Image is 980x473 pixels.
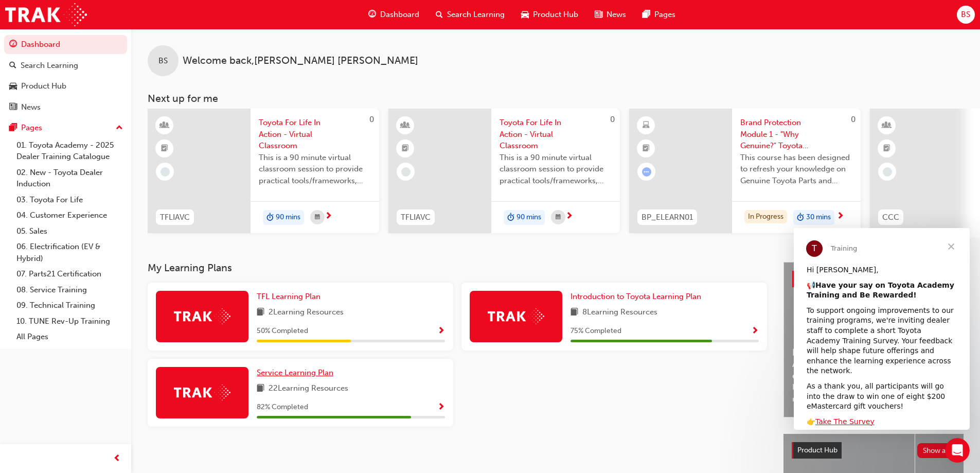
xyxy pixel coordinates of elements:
[883,119,890,132] span: learningResourceType_INSTRUCTOR_LED-icon
[257,292,320,301] span: TFL Learning Plan
[643,8,650,21] span: pages-icon
[792,271,955,287] a: Latest NewsShow all
[148,262,767,274] h3: My Learning Plans
[961,9,970,21] span: BS
[388,109,620,233] a: 0TFLIAVCToyota For Life In Action - Virtual ClassroomThis is a 90 minute virtual classroom sessio...
[183,55,418,67] span: Welcome back , [PERSON_NAME] [PERSON_NAME]
[437,327,445,336] span: Show Progress
[582,306,657,319] span: 8 Learning Resources
[740,152,852,187] span: This course has been designed to refresh your knowledge on Genuine Toyota Parts and Accessories s...
[380,9,419,21] span: Dashboard
[917,443,956,458] button: Show all
[586,4,634,25] a: news-iconNews
[654,9,675,21] span: Pages
[158,55,168,67] span: BS
[116,121,123,135] span: up-icon
[257,291,325,303] a: TFL Learning Plan
[643,119,650,132] span: learningResourceType_ELEARNING-icon
[447,9,505,21] span: Search Learning
[161,142,168,155] span: booktick-icon
[610,115,615,124] span: 0
[4,98,127,117] a: News
[21,122,42,134] div: Pages
[797,446,838,454] span: Product Hub
[4,118,127,137] button: Pages
[9,82,17,91] span: car-icon
[257,325,308,337] span: 50 % Completed
[740,117,852,152] span: Brand Protection Module 1 - "Why Genuine?" Toyota Genuine Parts and Accessories
[12,192,127,208] a: 03. Toyota For Life
[369,115,374,124] span: 0
[161,119,168,132] span: learningResourceType_INSTRUCTOR_LED-icon
[368,8,376,21] span: guage-icon
[792,347,955,382] span: Help Shape the Future of Toyota Academy Training and Win an eMastercard!
[957,6,975,24] button: BS
[516,212,541,223] span: 90 mins
[401,212,431,223] span: TFLIAVC
[12,137,127,165] a: 01. Toyota Academy - 2025 Dealer Training Catalogue
[21,80,66,92] div: Product Hub
[565,212,573,221] span: next-icon
[269,382,348,395] span: 22 Learning Resources
[402,119,409,132] span: learningResourceType_INSTRUCTOR_LED-icon
[571,325,621,337] span: 75 % Completed
[266,211,274,224] span: duration-icon
[402,142,409,155] span: booktick-icon
[642,167,651,177] span: learningRecordVerb_ATTEMPT-icon
[257,306,264,319] span: book-icon
[851,115,856,124] span: 0
[571,306,578,319] span: book-icon
[360,4,427,25] a: guage-iconDashboard
[12,207,127,223] a: 04. Customer Experience
[12,297,127,313] a: 09. Technical Training
[437,325,445,338] button: Show Progress
[21,60,78,72] div: Search Learning
[325,212,332,221] span: next-icon
[9,124,17,133] span: pages-icon
[12,223,127,239] a: 05. Sales
[513,4,586,25] a: car-iconProduct Hub
[12,239,127,266] a: 06. Electrification (EV & Hybrid)
[427,4,513,25] a: search-iconSearch Learning
[792,442,955,459] a: Product HubShow all
[806,212,831,223] span: 30 mins
[12,282,127,298] a: 08. Service Training
[642,212,693,223] span: BP_ELEARN01
[160,212,190,223] span: TFLIAVC
[9,103,17,112] span: news-icon
[883,167,892,177] span: learningRecordVerb_NONE-icon
[744,210,787,224] div: In Progress
[521,8,529,21] span: car-icon
[797,211,804,224] span: duration-icon
[571,291,705,303] a: Introduction to Toyota Learning Plan
[792,381,955,405] span: Revolutionise the way you access and manage your learning resources.
[174,384,230,400] img: Trak
[4,35,127,54] a: Dashboard
[21,101,41,113] div: News
[507,211,514,224] span: duration-icon
[12,329,127,345] a: All Pages
[643,142,650,155] span: booktick-icon
[437,403,445,412] span: Show Progress
[12,313,127,329] a: 10. TUNE Rev-Up Training
[131,93,980,104] h3: Next up for me
[571,292,701,301] span: Introduction to Toyota Learning Plan
[882,212,899,223] span: CCC
[9,61,16,71] span: search-icon
[269,306,344,319] span: 2 Learning Resources
[629,109,861,233] a: 0BP_ELEARN01Brand Protection Module 1 - "Why Genuine?" Toyota Genuine Parts and AccessoriesThis c...
[5,3,87,26] img: Trak
[836,212,844,221] span: next-icon
[257,401,308,413] span: 82 % Completed
[148,109,379,233] a: 0TFLIAVCToyota For Life In Action - Virtual ClassroomThis is a 90 minute virtual classroom sessio...
[500,152,612,187] span: This is a 90 minute virtual classroom session to provide practical tools/frameworks, behaviours a...
[488,308,544,324] img: Trak
[113,452,121,465] span: prev-icon
[4,56,127,75] a: Search Learning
